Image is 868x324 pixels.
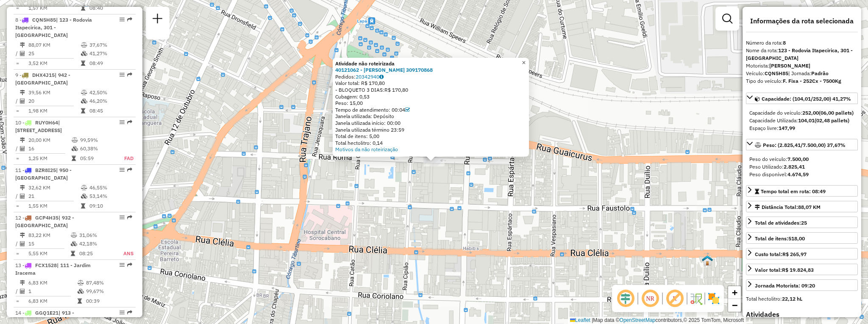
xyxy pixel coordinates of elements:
td: 46,55% [89,183,132,192]
i: Distância Total [20,233,25,238]
a: Exibir filtros [719,10,736,27]
a: OpenStreetMap [620,317,656,323]
em: Opções [120,310,125,315]
div: Cubagem: 0,53 [335,93,526,100]
i: Distância Total [20,138,25,143]
strong: 252,00 [802,110,819,116]
em: Opções [120,167,125,172]
i: Tempo total em rota [81,108,85,113]
td: 08:40 [89,4,132,12]
em: Opções [120,120,125,125]
a: Tempo total em rota: 08:49 [746,185,858,197]
div: Valor total: R$ 170,80 [335,80,526,87]
span: | 123 - Rodovia Itapecirica, 301 - [GEOGRAPHIC_DATA] [15,17,92,38]
span: 12 - [15,214,74,228]
a: Nova sessão e pesquisa [149,10,166,29]
td: / [15,97,19,105]
td: = [15,107,19,115]
i: Total de Atividades [20,51,25,56]
span: RUY0H64 [35,119,58,126]
div: Distância Total: [755,203,821,211]
i: % de utilização do peso [81,42,87,48]
em: Opções [120,215,125,220]
a: Close popup [519,58,529,68]
em: Rota exportada [127,262,132,268]
td: FAD [115,154,134,163]
td: 5,55 KM [28,249,70,258]
em: Rota exportada [127,310,132,315]
i: Distância Total [20,90,25,95]
div: Nome da rota: [746,47,858,62]
span: Peso do veículo: [749,156,809,162]
span: | 111 - Jardim Iracema [15,262,91,276]
strong: [PERSON_NAME] [769,62,810,69]
h4: Informações da rota selecionada [746,17,858,25]
a: 40121062 - [PERSON_NAME] 309170868 [335,67,433,73]
td: 6,83 KM [28,279,77,287]
i: Distância Total [20,280,25,285]
i: Total de Atividades [20,194,25,199]
h4: Atividades [746,310,858,318]
div: Janela utilizada término 23:59 [335,127,526,133]
em: Opções [120,17,125,22]
td: 15 [28,239,70,248]
td: 08:45 [89,107,132,115]
td: 60,38% [80,144,115,153]
span: CQN5H85 [32,17,56,23]
td: 25 [28,49,81,58]
div: Peso disponível: [749,171,854,178]
div: Total hectolitro: 0,14 [335,140,526,147]
em: Rota exportada [127,17,132,22]
i: Tempo total em rota [81,203,85,208]
span: 13 - [15,262,91,276]
span: + [732,287,737,298]
td: 42,18% [79,239,114,248]
span: 88,07 KM [798,204,821,210]
strong: 518,00 [788,235,805,242]
div: Total hectolitro: [746,295,858,303]
td: 00:39 [86,297,132,305]
img: Fluxo de ruas [689,292,703,305]
span: × [522,59,526,66]
td: 09:10 [89,202,132,210]
strong: CQN5H85 [765,70,788,76]
i: Tempo total em rota [72,156,76,161]
a: Peso: (2.825,41/7.500,00) 37,67% [746,139,858,150]
strong: Padrão [811,70,829,76]
span: Capacidade: (104,01/252,00) 41,27% [762,96,851,102]
a: Capacidade: (104,01/252,00) 41,27% [746,93,858,104]
div: Janela utilizada: Depósito [335,113,526,120]
td: / [15,49,19,58]
span: 11 - [15,167,72,181]
a: 20342940 [356,73,384,80]
span: | 950 - [GEOGRAPHIC_DATA] [15,167,72,181]
td: 1,55 KM [28,202,81,210]
a: Valor total:R$ 19.824,83 [746,264,858,275]
span: DHX4J15 [32,72,55,78]
div: Total de itens: 5,00 [335,133,526,140]
td: 16 [28,144,71,153]
td: = [15,249,19,258]
span: GGQ1E21 [35,310,58,316]
td: / [15,192,19,200]
strong: R$ 265,97 [782,251,807,257]
span: 9 - [15,72,70,86]
i: % de utilização do peso [81,185,87,190]
i: Distância Total [20,42,25,48]
strong: (02,48 pallets) [815,117,849,124]
strong: 25 [801,220,807,226]
span: Ocultar NR [640,288,660,309]
img: UDC Full Lapa [702,255,713,266]
td: 32,62 KM [28,183,81,192]
i: % de utilização da cubagem [81,194,87,199]
td: 1,98 KM [28,107,81,115]
span: − [732,300,737,310]
td: 39,56 KM [28,88,81,97]
td: 08:49 [89,59,132,68]
img: Exibir/Ocultar setores [707,292,721,305]
i: % de utilização do peso [78,280,84,285]
em: Opções [120,72,125,77]
div: Motorista: [746,62,858,70]
td: 83,22 KM [28,231,70,239]
div: Peso: (2.825,41/7.500,00) 37,67% [746,152,858,182]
